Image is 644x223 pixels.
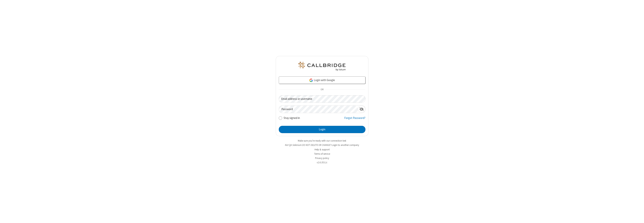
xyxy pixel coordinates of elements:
[315,148,330,151] a: Help & support
[276,161,368,164] li: v2.6.353.1c
[279,95,365,103] input: Email address or username
[298,139,346,142] a: Make sure you're ready with our connection test
[635,213,641,220] iframe: Chat
[309,78,313,82] img: google-icon.png
[319,87,325,92] span: OR
[332,143,359,147] button: Login to another company
[358,106,365,113] div: Show password
[344,116,365,123] a: Forgot Password?
[315,157,329,160] a: Privacy policy
[279,106,358,113] input: Password
[279,76,365,84] a: Login with Google
[314,152,330,155] a: Terms of service
[279,126,365,133] button: Login
[298,62,346,71] img: QA Selenium DO NOT DELETE OR CHANGE
[276,143,368,147] li: Not QA Selenium DO NOT DELETE OR CHANGE?
[284,116,300,120] label: Stay signed in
